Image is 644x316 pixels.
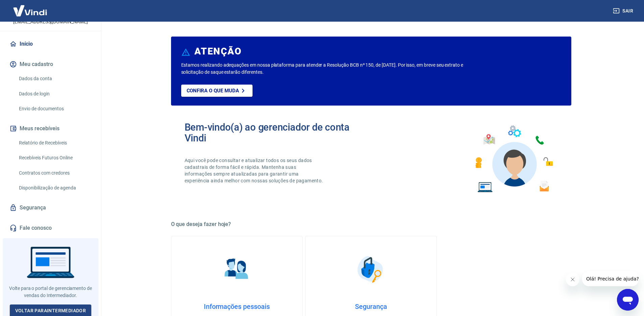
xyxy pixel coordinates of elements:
h5: O que deseja fazer hoje? [171,221,571,228]
p: Aqui você pode consultar e atualizar todos os seus dados cadastrais de forma fácil e rápida. Mant... [185,157,325,184]
h6: ATENÇÃO [194,48,241,55]
h4: Informações pessoais [182,302,291,311]
a: Recebíveis Futuros Online [16,151,93,165]
img: Vindi [8,0,52,21]
button: Sair [612,5,636,17]
button: Meu cadastro [8,57,93,72]
a: Envio de documentos [16,102,93,116]
iframe: Mensagem da empresa [582,271,639,286]
a: Segurança [8,200,93,215]
img: Segurança [354,252,388,286]
p: [EMAIL_ADDRESS][DOMAIN_NAME] [13,18,88,25]
a: Início [8,37,93,51]
a: Contratos com credores [16,166,93,180]
span: Olá! Precisa de ajuda? [4,5,57,10]
img: Informações pessoais [220,252,254,286]
a: Disponibilização de agenda [16,181,93,195]
h2: Bem-vindo(a) ao gerenciador de conta Vindi [185,122,371,143]
a: Fale conosco [8,221,93,235]
p: Confira o que muda [187,88,239,94]
a: Relatório de Recebíveis [16,136,93,150]
a: Dados de login [16,87,93,101]
iframe: Botão para abrir a janela de mensagens [617,289,639,311]
a: Dados da conta [16,72,93,86]
img: Imagem de um avatar masculino com diversos icones exemplificando as funcionalidades do gerenciado... [469,122,558,197]
h4: Segurança [316,302,426,311]
iframe: Fechar mensagem [566,273,579,286]
p: Estamos realizando adequações em nossa plataforma para atender a Resolução BCB nº 150, de [DATE].... [181,62,485,76]
a: Confira o que muda [181,85,253,97]
button: Meus recebíveis [8,121,93,136]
